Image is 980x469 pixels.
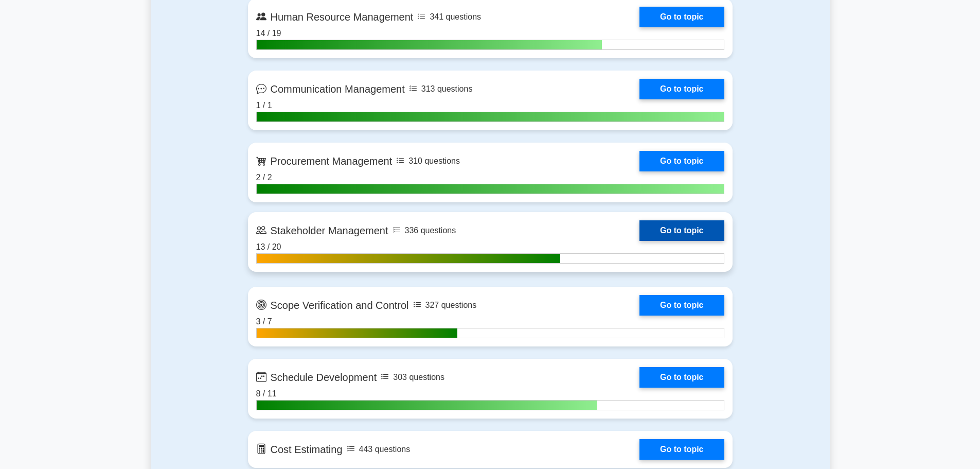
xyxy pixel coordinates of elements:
a: Go to topic [639,79,724,99]
a: Go to topic [639,151,724,171]
a: Go to topic [639,439,724,460]
a: Go to topic [639,367,724,388]
a: Go to topic [639,295,724,316]
a: Go to topic [639,7,724,27]
a: Go to topic [639,220,724,241]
